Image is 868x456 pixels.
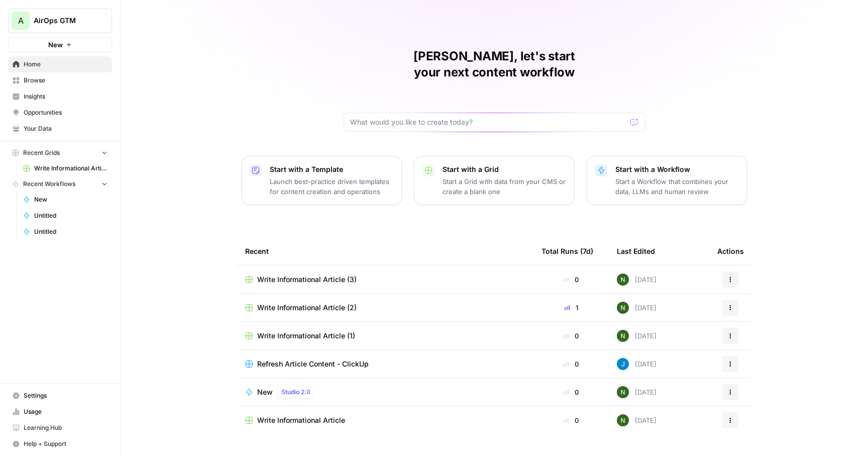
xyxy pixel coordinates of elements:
button: Help + Support [8,436,112,452]
p: Start a Workflow that combines your data, LLMs and human review [615,176,739,197]
img: g4o9tbhziz0738ibrok3k9f5ina6 [617,414,629,426]
span: Studio 2.0 [281,388,310,397]
a: Usage [8,404,112,420]
p: Start with a Workflow [615,164,739,174]
span: Insights [24,92,107,101]
div: [DATE] [617,358,657,370]
span: Write Informational Article (3) [34,164,107,173]
div: [DATE] [617,330,657,342]
div: 1 [541,303,601,313]
div: [DATE] [617,273,657,286]
div: Recent [245,237,525,265]
a: New [19,192,112,208]
img: z620ml7ie90s7uun3xptce9f0frp [617,358,629,370]
a: NewStudio 2.0 [245,386,525,398]
button: Start with a GridStart a Grid with data from your CMS or create a blank one [414,156,575,205]
span: Learning Hub [24,423,107,432]
h1: [PERSON_NAME], let's start your next content workflow [344,48,645,80]
span: Your Data [24,124,107,133]
span: Help + Support [24,439,107,448]
div: 0 [541,387,601,397]
span: Write Informational Article (1) [257,331,355,341]
a: Browse [8,72,112,88]
div: Last Edited [617,237,655,265]
div: 0 [541,275,601,285]
span: New [34,195,107,204]
span: Opportunities [24,108,107,117]
a: Write Informational Article (3) [245,275,525,285]
div: [DATE] [617,302,657,314]
button: Start with a TemplateLaunch best-practice driven templates for content creation and operations [241,156,402,205]
button: Workspace: AirOps GTM [8,8,112,33]
button: Start with a WorkflowStart a Workflow that combines your data, LLMs and human review [587,156,747,205]
a: Your Data [8,121,112,137]
a: Opportunities [8,105,112,121]
div: Actions [717,237,744,265]
div: Total Runs (7d) [541,237,593,265]
span: Write Informational Article [257,415,345,425]
p: Start a Grid with data from your CMS or create a blank one [443,176,566,197]
p: Start with a Grid [443,164,566,174]
span: Browse [24,76,107,85]
span: Recent Workflows [23,179,75,189]
a: Write Informational Article (2) [245,303,525,313]
span: Usage [24,407,107,416]
span: Settings [24,391,107,400]
div: [DATE] [617,386,657,398]
div: 0 [541,359,601,369]
img: g4o9tbhziz0738ibrok3k9f5ina6 [617,330,629,342]
span: Write Informational Article (3) [257,275,357,285]
div: [DATE] [617,414,657,426]
span: Untitled [34,227,107,236]
span: A [18,15,24,27]
a: Write Informational Article (1) [245,331,525,341]
a: Untitled [19,208,112,224]
a: Learning Hub [8,420,112,436]
input: What would you like to create today? [350,117,626,127]
span: AirOps GTM [34,16,94,26]
span: New [257,387,273,397]
p: Launch best-practice driven templates for content creation and operations [270,176,393,197]
button: Recent Workflows [8,176,112,192]
span: New [48,40,63,50]
img: g4o9tbhziz0738ibrok3k9f5ina6 [617,386,629,398]
a: Write Informational Article [245,415,525,425]
a: Insights [8,88,112,105]
img: g4o9tbhziz0738ibrok3k9f5ina6 [617,273,629,286]
span: Home [24,60,107,69]
a: Home [8,56,112,72]
button: New [8,37,112,52]
span: Refresh Article Content - ClickUp [257,359,369,369]
a: Write Informational Article (3) [19,160,112,176]
div: 0 [541,331,601,341]
span: Recent Grids [23,148,60,157]
span: Untitled [34,211,107,220]
a: Untitled [19,224,112,240]
div: 0 [541,415,601,425]
button: Recent Grids [8,145,112,160]
img: g4o9tbhziz0738ibrok3k9f5ina6 [617,302,629,314]
a: Refresh Article Content - ClickUp [245,359,525,369]
a: Settings [8,388,112,404]
p: Start with a Template [270,164,393,174]
span: Write Informational Article (2) [257,303,357,313]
